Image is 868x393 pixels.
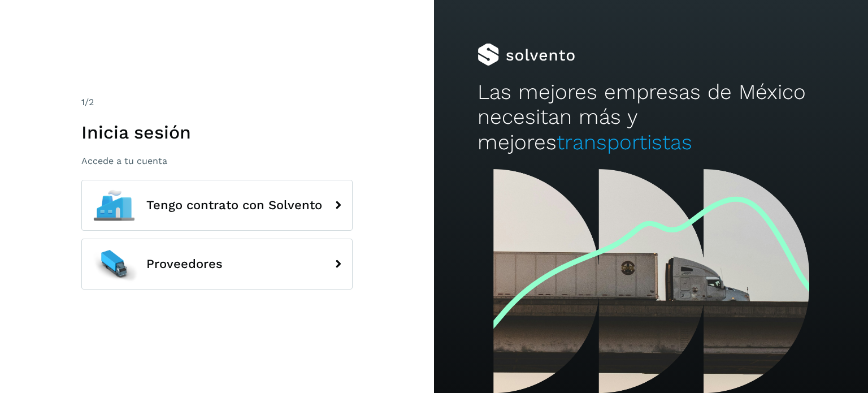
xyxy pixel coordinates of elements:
[81,180,353,231] button: Tengo contrato con Solvento
[478,80,824,155] h2: Las mejores empresas de México necesitan más y mejores
[81,96,353,109] div: /2
[81,97,85,107] span: 1
[146,257,223,271] span: Proveedores
[557,130,692,154] span: transportistas
[81,156,353,166] p: Accede a tu cuenta
[146,198,322,212] span: Tengo contrato con Solvento
[81,122,353,143] h1: Inicia sesión
[81,239,353,290] button: Proveedores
